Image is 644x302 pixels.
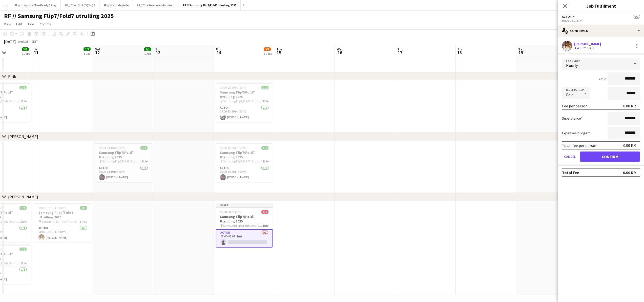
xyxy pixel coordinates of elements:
h1: RF // Samsung Flip7/Fold7 utrulling 2025 [4,12,114,20]
div: 0.00 KR [623,143,636,148]
div: [PERSON_NAME] [8,134,38,139]
span: 1/1 [19,248,27,251]
span: 3/3 [22,47,29,51]
button: RF // The Roses utendørsstunt [133,0,179,10]
button: RF // Coop Grill // Q2 -Q3 [61,0,99,10]
button: RF // Samsung Flip7/Fold7 utrulling 2025 [179,0,241,10]
span: 12 [94,50,100,55]
span: 2/3 [264,47,271,51]
span: Samsung Flip7/Fold7 Utrulling 2025 [223,159,261,163]
span: 1 Role [19,220,27,223]
div: [PERSON_NAME] [8,194,38,199]
span: 08:00-19:30 (11h30m) [38,206,66,210]
span: 1/1 [80,206,87,210]
div: [PERSON_NAME] [574,42,601,46]
button: Actor [562,15,576,18]
a: Comms [38,21,53,27]
app-card-role: Actor1/109:00-16:50 (7h50m)[PERSON_NAME] [216,165,273,182]
app-job-card: 09:00-16:50 (7h50m)1/1Samsung Flip7/Fold7 Utrulling 2025 Samsung Flip7/Fold7 Utrulling 20251 Role... [216,143,273,182]
span: Samsung Flip7/Fold7 Utrulling 2025 [42,220,80,223]
span: Actor [562,15,572,18]
span: 17 [397,50,404,55]
span: 1 Role [261,159,268,163]
span: 09:00-14:10 (5h10m) [99,146,125,150]
span: Week 28 [17,40,29,43]
span: Samsung Flip7/Fold7 Utrulling 2025 [223,224,261,228]
span: 09:00-16:50 (7h50m) [220,146,246,150]
span: Sun [155,47,161,51]
span: 14 [215,50,222,55]
span: Wed [337,47,343,51]
div: 08:00-08:01 (1m) [562,19,640,23]
span: View [4,22,11,26]
h3: Samsung Flip7/Fold7 Utrulling 2025 [216,90,273,99]
div: 0.00 KR [623,170,636,175]
span: Hourly [566,63,578,68]
div: Total fee [562,170,579,175]
span: 1/1 [19,86,27,89]
span: Fri [458,47,462,51]
app-card-role: Actor1/108:00-19:30 (11h30m)[PERSON_NAME] [34,225,91,242]
app-job-card: Draft08:00-08:01 (1m)0/1Samsung Flip7/Fold7 Utrulling 2025 Samsung Flip7/Fold7 Utrulling 20251 Ro... [216,203,273,248]
span: Samsung Flip7/Fold7 Utrulling 2025 [223,99,261,103]
span: Comms [40,22,51,26]
span: 11 [34,50,38,55]
h3: Samsung Flip7/Fold7 Utrulling 2025 [216,214,273,223]
div: 1 Job [144,52,151,55]
div: Total fee per person [562,143,597,148]
span: 19 [517,50,524,55]
span: Tue [276,47,282,51]
div: Eirik [8,74,16,79]
app-card-role: Actor1/109:00-13:20 (4h20m)[PERSON_NAME] [216,105,273,122]
div: Confirmed [558,25,644,37]
app-job-card: 09:00-13:20 (4h20m)1/1Samsung Flip7/Fold7 Utrulling 2025 Samsung Flip7/Fold7 Utrulling 20251 Role... [216,83,273,122]
button: Cancel [562,152,578,162]
span: Sat [95,47,100,51]
span: 08:00-08:01 (1m) [220,210,241,214]
span: Jobs [27,22,35,26]
a: Jobs [25,21,37,27]
span: Paid [566,92,573,97]
div: 0.00 KR [623,103,636,108]
a: View [2,21,13,27]
div: 1m x [598,77,606,81]
button: RF // VY Kundeglede [99,0,133,10]
span: 1/1 [19,206,27,210]
span: 1/1 [261,86,268,89]
span: Thu [397,47,404,51]
div: 3 Jobs [22,52,30,55]
app-job-card: 09:00-14:10 (5h10m)1/1Samsung Flip7/Fold7 Utrulling 2025 Samsung Flip7/Fold7 Utrulling 20251 Role... [95,143,152,182]
span: 1 Role [19,99,27,103]
span: 1/1 [261,146,268,150]
div: CEST [31,40,38,43]
span: 4.5 [577,46,581,50]
span: 09:00-13:20 (4h20m) [220,86,246,89]
button: Confirm [580,152,640,162]
a: Edit [14,21,24,27]
span: 13 [155,50,161,55]
span: 1/1 [144,47,151,51]
span: Edit [16,22,22,26]
h3: Samsung Flip7/Fold7 Utrulling 2025 [34,210,91,219]
label: Subsistence [562,116,583,121]
h3: Samsung Flip7/Fold7 Utrulling 2025 [95,150,152,159]
span: 1 Role [140,159,148,163]
app-job-card: 08:00-19:30 (11h30m)1/1Samsung Flip7/Fold7 Utrulling 2025 Samsung Flip7/Fold7 Utrulling 20251 Rol... [34,203,91,242]
span: 1/1 [84,47,91,51]
span: Fri [34,47,38,51]
span: 15 [276,50,282,55]
label: Expenses budget [562,131,590,135]
span: 1 Role [261,224,268,228]
div: 251.8km [582,46,595,50]
span: 1 Role [261,99,268,103]
span: 0/1 [261,210,268,214]
span: 18 [457,50,462,55]
app-card-role: Actor0/108:00-08:01 (1m) [216,229,273,248]
span: 1 Role [19,261,27,265]
div: 1 Job [84,52,90,55]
